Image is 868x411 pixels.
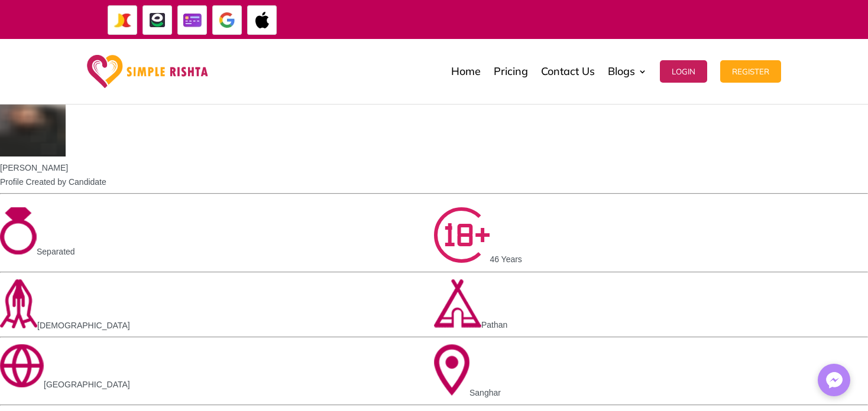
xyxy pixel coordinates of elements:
img: Messenger [822,368,846,392]
span: [DEMOGRAPHIC_DATA] [37,321,130,330]
span: [GEOGRAPHIC_DATA] [44,380,130,389]
button: Register [720,60,781,83]
a: Register [720,42,781,101]
a: Pricing [494,42,528,101]
span: Sanghar [469,388,501,397]
span: 46 Years [490,255,522,265]
button: Login [660,60,707,83]
span: Separated [37,247,75,256]
a: Blogs [608,42,647,101]
a: Contact Us [541,42,595,101]
span: Pathan [481,320,507,330]
a: Login [660,42,707,101]
a: Home [451,42,481,101]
